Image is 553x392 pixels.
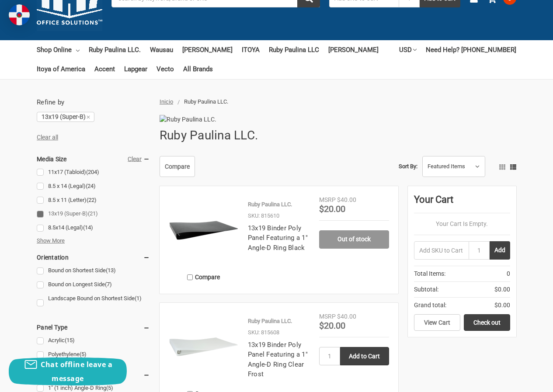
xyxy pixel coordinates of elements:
span: Subtotal: [414,285,438,294]
a: Lapgear [124,59,147,79]
span: (21) [88,210,98,217]
a: Out of stock [319,230,389,249]
a: ITOYA [242,40,260,59]
button: Chat offline leave a message [9,357,127,385]
span: (204) [86,169,99,175]
span: $40.00 [337,196,356,203]
span: (24) [86,183,96,189]
h5: Refine by [37,97,150,108]
div: Your Cart [414,192,510,213]
a: Polyethylene [37,349,150,361]
span: $0.00 [494,285,510,294]
span: (13) [106,267,116,274]
a: Accent [94,59,115,79]
a: [PERSON_NAME] [328,40,379,59]
span: 0 [507,269,510,278]
p: Ruby Paulina LLC. [248,200,292,209]
div: MSRP [319,195,336,205]
a: 8.5 x 11 (Letter) [37,194,150,206]
input: Add SKU to Cart [414,241,469,260]
span: $0.00 [494,301,510,310]
span: Ruby Paulina LLC. [184,98,228,105]
a: Itoya of America [37,59,85,79]
a: Vecto [157,59,174,79]
h1: Ruby Paulina LLC. [160,124,258,147]
img: 13x19 Binder Poly Panel Featuring a 1" Angle-D Ring Clear Frost [169,312,239,382]
a: Acrylic [37,335,150,347]
a: Clear all [37,134,58,141]
a: Landscape Bound on Shortest Side [37,293,150,313]
label: Sort By: [399,160,417,173]
img: duty and tax information for Dominican Republic [9,4,30,25]
label: Compare [169,270,239,284]
a: Clear [128,156,142,163]
img: Ruby Paulina LLC. [160,115,243,124]
a: 13x19 Binder Poly Panel Featuring a 1" Angle-D Ring Black [248,224,308,252]
button: Add [490,241,510,260]
span: (5) [106,385,113,391]
a: Check out [464,314,510,331]
p: SKU: 815610 [248,212,279,220]
a: Bound on Longest Side [37,279,150,291]
a: 13x19 Binder Poly Panel Featuring a 1" Angle-D Ring Clear Frost [248,341,308,378]
span: $20.00 [319,320,345,331]
input: Compare [187,274,193,280]
span: Grand total: [414,301,446,310]
a: USD [399,40,417,59]
a: 13x19 (Super-B) [37,112,94,121]
span: (22) [87,197,97,203]
span: (5) [80,351,87,357]
h5: Orientation [37,252,150,263]
img: 13x19 Binder Poly Panel Featuring a 1" Angle-D Ring Black [169,195,239,265]
a: View Cart [414,314,460,331]
p: SKU: 815608 [248,328,279,337]
span: $40.00 [337,313,356,320]
a: Inicio [160,98,173,105]
a: 11x17 (Tabloid) [37,167,150,178]
span: (7) [105,281,112,288]
p: Ruby Paulina LLC. [248,317,292,326]
span: (15) [65,337,75,343]
a: 8.5 x 14 (Legal) [37,180,150,192]
a: Wausau [150,40,173,59]
h5: Panel Type [37,322,150,333]
iframe: Reseñas de Clientes en Google [481,368,553,392]
span: $20.00 [319,204,345,214]
span: Total Items: [414,269,445,278]
a: Need Help? [PHONE_NUMBER] [426,40,516,59]
a: Ruby Paulina LLC [269,40,319,59]
a: 8.5x14 (Legal) [37,222,150,234]
p: Your Cart Is Empty. [414,219,510,229]
div: MSRP [319,312,336,321]
span: Show More [37,236,65,245]
span: (1) [135,295,142,302]
a: All Brands [183,59,213,79]
a: Compare [160,156,195,177]
input: Add to Cart [340,347,389,365]
span: Chat offline leave a message [41,360,112,383]
a: Bound on Shortest Side [37,265,150,277]
a: Shop Online [37,40,80,59]
span: (14) [83,224,93,231]
a: [PERSON_NAME] [182,40,233,59]
a: Ruby Paulina LLC. [89,40,141,59]
h5: Media Size [37,154,150,164]
a: 13x19 (Super-B) [37,208,150,220]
